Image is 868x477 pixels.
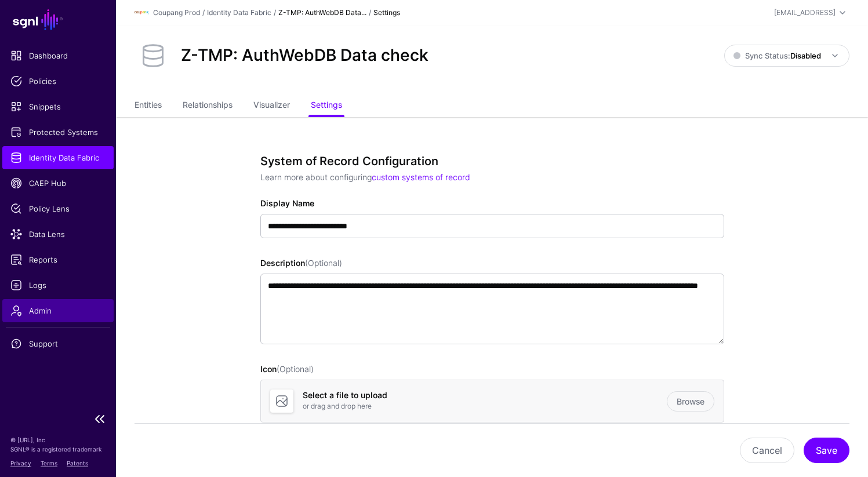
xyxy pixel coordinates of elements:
[10,101,106,112] span: Snippets
[260,197,314,209] label: Display Name
[2,70,114,93] a: Policies
[10,305,106,316] span: Admin
[740,438,794,463] button: Cancel
[277,364,314,374] span: (Optional)
[2,121,114,144] a: Protected Systems
[271,8,278,18] div: /
[2,44,114,67] a: Dashboard
[373,8,400,17] strong: Settings
[774,8,836,18] div: [EMAIL_ADDRESS]
[305,258,342,268] span: (Optional)
[372,172,470,182] a: custom systems of record
[804,438,849,463] button: Save
[10,445,106,454] p: SGNL® is a registered trademark
[303,391,667,400] h4: Select a file to upload
[200,8,207,18] div: /
[10,279,106,291] span: Logs
[10,435,106,445] p: © [URL], Inc
[667,391,714,412] a: Browse
[10,75,106,87] span: Policies
[2,146,114,169] a: Identity Data Fabric
[153,8,200,17] a: Coupang Prod
[207,8,271,17] a: Identity Data Fabric
[41,460,57,467] a: Terms
[10,228,106,240] span: Data Lens
[10,338,106,349] span: Support
[790,51,821,60] strong: Disabled
[303,401,667,412] p: or drag and drop here
[67,460,88,467] a: Patents
[10,177,106,189] span: CAEP Hub
[2,95,114,118] a: Snippets
[2,197,114,220] a: Policy Lens
[135,95,162,117] a: Entities
[10,254,106,265] span: Reports
[10,152,106,163] span: Identity Data Fabric
[10,203,106,214] span: Policy Lens
[2,274,114,297] a: Logs
[260,154,724,168] h3: System of Record Configuration
[181,46,428,65] h2: Z-TMP: AuthWebDB Data check
[10,50,106,61] span: Dashboard
[260,257,342,269] label: Description
[366,8,373,18] div: /
[183,95,233,117] a: Relationships
[311,95,342,117] a: Settings
[135,6,148,20] img: svg+xml;base64,PHN2ZyBpZD0iTG9nbyIgeG1sbnM9Imh0dHA6Ly93d3cudzMub3JnLzIwMDAvc3ZnIiB3aWR0aD0iMTIxLj...
[2,223,114,246] a: Data Lens
[2,248,114,271] a: Reports
[278,8,366,17] strong: Z-TMP: AuthWebDB Data...
[260,171,724,183] p: Learn more about configuring
[253,95,290,117] a: Visualizer
[10,460,31,467] a: Privacy
[2,299,114,322] a: Admin
[733,51,821,60] span: Sync Status:
[260,363,314,375] label: Icon
[10,126,106,138] span: Protected Systems
[7,7,109,32] a: SGNL
[2,172,114,195] a: CAEP Hub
